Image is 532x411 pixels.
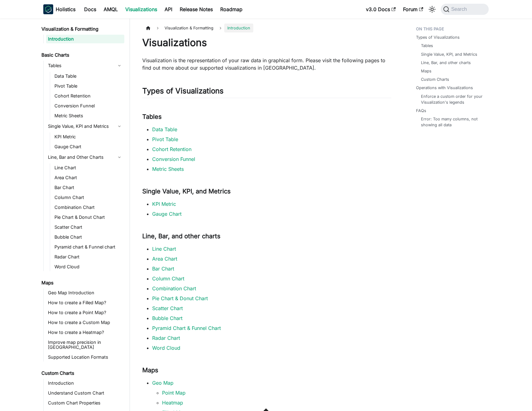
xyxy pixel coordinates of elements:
a: Enforce a custom order for your Visualization's legends [421,93,483,105]
a: Gauge Chart [152,211,182,217]
a: Area Chart [53,173,124,182]
a: Radar Chart [152,335,180,341]
a: Line Chart [152,246,176,252]
a: Pie Chart & Donut Chart [152,295,208,301]
span: Introduction [224,24,253,32]
h3: Single Value, KPI, and Metrics [142,188,391,195]
span: Visualization & Formatting [161,24,217,32]
a: Metric Sheets [152,166,184,172]
a: Word Cloud [53,262,124,271]
a: Pyramid Chart & Funnel Chart [152,325,221,331]
a: Line, Bar and Other Charts [46,152,124,162]
a: How to create a Custom Map [46,318,124,327]
a: Bar Chart [53,183,124,192]
p: Visualization is the representation of your raw data in graphical form. Please visit the followin... [142,57,391,71]
a: Bubble Chart [152,315,182,321]
a: Radar Chart [53,253,124,261]
a: Maps [40,279,124,287]
h1: Visualizations [142,37,391,49]
a: Heatmap [162,400,183,406]
a: Combination Chart [152,285,196,292]
a: Supported Location Formats [46,353,124,361]
a: Single Value, KPI, and Metrics [421,51,477,57]
a: Scatter Chart [152,305,183,311]
a: Forum [399,4,427,14]
a: Improve map precision in [GEOGRAPHIC_DATA] [46,338,124,352]
button: Switch between dark and light mode (currently system mode) [427,4,437,14]
a: Tables [421,43,433,49]
a: Docs [80,4,100,14]
a: Error: Too many columns, not showing all data [421,116,483,128]
a: Tables [46,61,124,71]
a: Conversion Funnel [53,102,124,110]
a: Point Map [162,390,186,396]
a: Introduction [46,379,124,387]
a: Conversion Funnel [152,156,195,162]
a: Area Chart [152,256,177,262]
a: HolisticsHolisticsHolistics [43,4,75,14]
a: Cohort Retention [53,92,124,100]
nav: Docs sidebar [37,19,130,411]
a: Pivot Table [53,82,124,90]
a: How to create a Heatmap? [46,328,124,337]
b: Holistics [56,6,75,13]
a: Column Chart [53,193,124,202]
a: Understand Custom Chart [46,389,124,397]
a: Introduction [46,35,124,43]
a: Word Cloud [152,345,180,351]
a: KPI Metric [53,132,124,141]
h3: Maps [142,366,391,374]
img: Holistics [43,4,53,14]
a: Pie Chart & Donut Chart [53,213,124,222]
a: Operations with Visualizations [416,85,473,91]
a: Metric Sheets [53,111,124,120]
a: Data Table [53,72,124,80]
a: Geo Map Introduction [46,288,124,297]
a: Line Chart [53,163,124,172]
a: Single Value, KPI and Metrics [46,121,124,131]
a: v3.0 Docs [362,4,399,14]
a: Types of Visualizations [416,34,460,40]
a: Bubble Chart [53,233,124,241]
a: Pivot Table [152,136,178,142]
h2: Types of Visualizations [142,86,391,98]
a: Line, Bar, and other charts [421,60,471,66]
a: Geo Map [152,380,174,386]
a: Visualizations [122,4,161,14]
a: Roadmap [217,4,246,14]
a: KPI Metric [152,201,176,207]
a: Home page [142,24,154,32]
h3: Tables [142,113,391,121]
a: Custom Charts [421,76,449,82]
h3: Line, Bar, and other charts [142,232,391,240]
button: Search (Command+K) [441,4,489,15]
a: Custom Charts [40,369,124,378]
a: Custom Chart Properties [46,399,124,407]
a: Bar Chart [152,266,174,272]
a: Combination Chart [53,203,124,212]
a: Basic Charts [40,51,124,59]
a: Scatter Chart [53,223,124,231]
span: Search [449,6,471,12]
a: AMQL [100,4,122,14]
a: FAQs [416,108,426,114]
a: Maps [421,68,431,74]
a: Gauge Chart [53,142,124,151]
a: Data Table [152,126,177,132]
a: Column Chart [152,275,184,282]
a: Cohort Retention [152,146,191,152]
a: Visualization & Formatting [40,25,124,33]
nav: Breadcrumbs [142,24,391,32]
a: API [161,4,176,14]
a: How to create a Filled Map? [46,298,124,307]
a: Pyramid chart & Funnel chart [53,243,124,251]
a: How to create a Point Map? [46,308,124,317]
a: Release Notes [176,4,217,14]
